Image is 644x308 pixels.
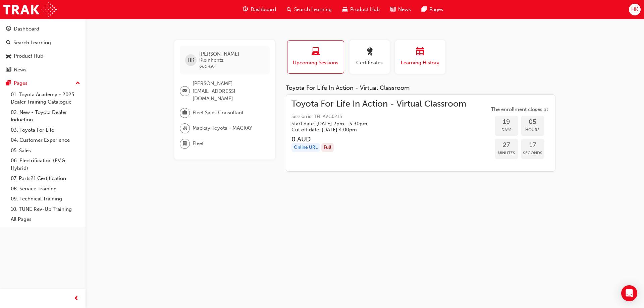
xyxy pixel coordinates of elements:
[291,100,550,166] a: Toyota For Life In Action - Virtual ClassroomSession id: TFLIAVC0215Start date: [DATE] 2pm - 3:30...
[8,145,83,156] a: 05. Sales
[385,3,416,16] a: news-iconNews
[199,63,215,69] span: 660497
[521,118,544,126] span: 05
[193,80,264,103] span: [PERSON_NAME][EMAIL_ADDRESS][DOMAIN_NAME]
[199,51,264,63] span: [PERSON_NAME] Kleinhentz
[6,40,11,46] span: search-icon
[182,109,187,117] span: briefcase-icon
[193,109,244,117] span: Fleet Sales Consultant
[395,40,445,74] button: Learning History
[350,40,390,74] button: Certificates
[390,5,395,14] span: news-icon
[291,100,466,108] span: Toyota For Life In Action - Virtual Classroom
[182,139,187,148] span: department-icon
[292,59,339,67] span: Upcoming Sessions
[281,3,337,16] a: search-iconSearch Learning
[193,124,252,132] span: Mackay Toyota - MACKAY
[74,295,79,303] span: prev-icon
[621,285,637,301] div: Open Intercom Messenger
[291,135,466,143] h3: 0 AUD
[350,6,380,13] span: Product Hub
[182,87,187,96] span: email-icon
[3,23,83,35] a: Dashboard
[6,67,11,73] span: news-icon
[14,66,26,74] div: News
[3,50,83,62] a: Product Hub
[3,37,83,49] a: Search Learning
[400,59,440,67] span: Learning History
[8,156,83,173] a: 06. Electrification (EV & Hybrid)
[631,6,638,13] span: HK
[8,107,83,125] a: 02. New - Toyota Dealer Induction
[422,5,427,14] span: pages-icon
[521,149,544,157] span: Seconds
[8,184,83,194] a: 08. Service Training
[6,80,11,86] span: pages-icon
[243,5,248,14] span: guage-icon
[6,26,11,32] span: guage-icon
[366,48,374,57] span: award-icon
[495,126,518,134] span: Days
[8,89,83,107] a: 01. Toyota Academy - 2025 Dealer Training Catalogue
[8,204,83,214] a: 10. TUNE Rev-Up Training
[286,84,555,92] div: Toyota For Life In Action - Virtual Classroom
[429,6,443,13] span: Pages
[342,5,347,14] span: car-icon
[416,48,424,57] span: calendar-icon
[75,79,80,88] span: up-icon
[8,194,83,204] a: 09. Technical Training
[3,77,83,89] button: Pages
[495,141,518,149] span: 27
[187,56,194,64] span: HK
[521,141,544,149] span: 17
[355,59,385,67] span: Certificates
[489,106,550,113] span: The enrollment closes at
[287,5,291,14] span: search-icon
[237,3,281,16] a: guage-iconDashboard
[337,3,385,16] a: car-iconProduct Hub
[193,140,204,147] span: Fleet
[294,6,332,13] span: Search Learning
[312,48,320,57] span: laptop-icon
[3,64,83,76] a: News
[6,53,11,59] span: car-icon
[14,52,43,60] div: Product Hub
[291,127,455,133] h5: Cut off date: [DATE] 4:00pm
[3,2,57,17] img: Trak
[182,124,187,133] span: organisation-icon
[521,126,544,134] span: Hours
[629,4,641,15] button: HK
[287,40,344,74] button: Upcoming Sessions
[8,135,83,145] a: 04. Customer Experience
[8,125,83,135] a: 03. Toyota For Life
[8,173,83,184] a: 07. Parts21 Certification
[14,25,39,33] div: Dashboard
[14,79,28,87] div: Pages
[416,3,448,16] a: pages-iconPages
[3,21,83,77] button: DashboardSearch LearningProduct HubNews
[8,214,83,225] a: All Pages
[291,143,320,152] div: Online URL
[251,6,276,13] span: Dashboard
[495,149,518,157] span: Minutes
[321,143,334,152] div: Full
[291,121,455,127] h5: Start date: [DATE] 2pm - 3:30pm
[13,39,51,47] div: Search Learning
[495,118,518,126] span: 19
[398,6,411,13] span: News
[291,113,466,121] span: Session id: TFLIAVC0215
